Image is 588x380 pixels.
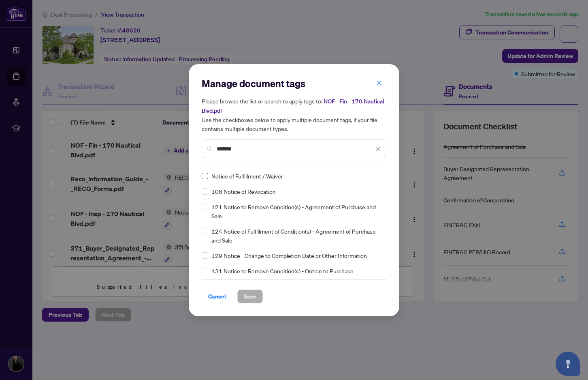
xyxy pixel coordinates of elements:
[211,202,381,220] span: 121 Notice to Remove Condition(s) - Agreement of Purchase and Sale
[202,290,232,303] button: Cancel
[211,172,283,180] span: Notice of Fulfillment / Waiver
[211,227,381,245] span: 124 Notice of Fulfillment of Condition(s) - Agreement of Purchase and Sale
[211,251,367,260] span: 129 Notice - Change to Completion Date or Other Information
[556,352,580,376] button: Open asap
[375,146,381,152] span: close
[202,98,384,114] span: NOF - Fin - 170 Nautical Blvd.pdf
[202,77,386,90] h2: Manage document tags
[202,97,386,133] h5: Please browse the list or search to apply tags to: Use the checkboxes below to apply multiple doc...
[376,80,382,86] span: close
[237,290,263,303] button: Save
[208,290,226,303] span: Cancel
[211,187,276,196] span: 108 Notice of Revocation
[211,266,381,284] span: 131 Notice to Remove Condition(s) - Option to Purchase Agreement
